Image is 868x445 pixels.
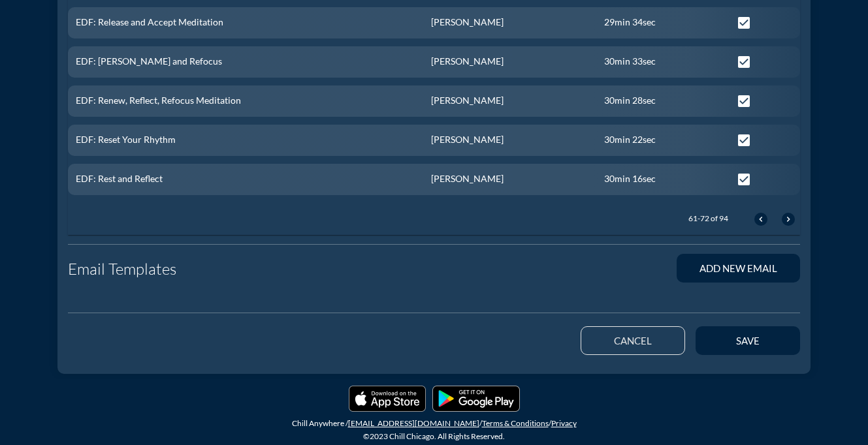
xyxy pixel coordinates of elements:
button: cancel [581,326,685,355]
button: Previous page [754,213,767,226]
h5: Email Templates [68,260,429,279]
img: Playmarket [432,386,520,412]
td: [PERSON_NAME] [423,125,596,156]
button: Add New Email [677,254,800,283]
div: save [718,335,777,346]
td: EDF: [PERSON_NAME] and Refocus [68,46,423,78]
td: EDF: Release and Accept Meditation [68,7,423,38]
td: EDF: Rest and Reflect [68,164,423,195]
a: [EMAIL_ADDRESS][DOMAIN_NAME] [348,418,479,428]
div: cancel [604,335,662,346]
td: 30min 16sec [596,164,728,195]
td: [PERSON_NAME] [423,7,596,38]
a: Terms & Conditions [482,418,549,428]
td: [PERSON_NAME] [423,164,596,195]
div: 61-72 of 94 [688,214,728,223]
td: 29min 34sec [596,7,728,38]
td: [PERSON_NAME] [423,46,596,78]
button: Next page [782,213,795,226]
td: [PERSON_NAME] [423,85,596,117]
td: 30min 28sec [596,85,728,117]
td: 30min 33sec [596,46,728,78]
td: EDF: Reset Your Rhythm [68,125,423,156]
td: 30min 22sec [596,125,728,156]
a: Privacy [551,418,577,428]
div: Add New Email [699,262,777,274]
img: Applestore [349,386,426,412]
button: save [696,326,800,355]
td: EDF: Renew, Reflect, Refocus Meditation [68,85,423,117]
i: chevron_left [756,214,766,224]
div: Chill Anywhere / / / ©2023 Chill Chicago. All Rights Reserved. [3,417,865,442]
i: chevron_right [783,214,794,224]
